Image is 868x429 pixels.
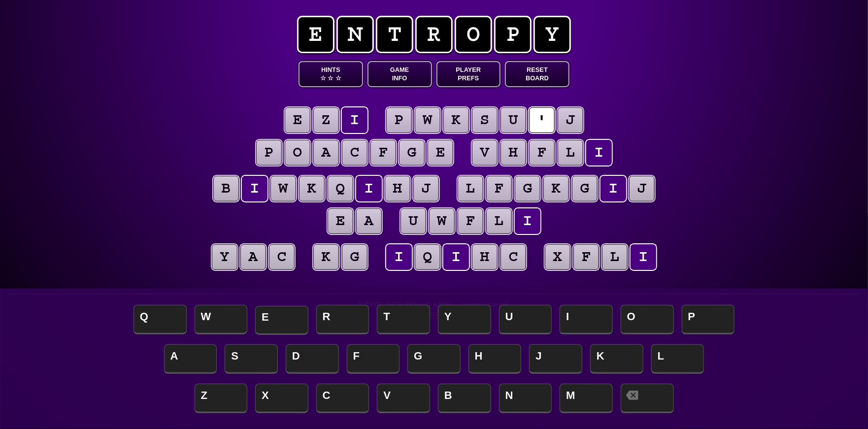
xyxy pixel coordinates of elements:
[534,16,571,53] span: y
[313,140,339,165] puzzle-tile: a
[529,107,555,133] puzzle-tile: '
[572,176,598,201] puzzle-tile: g
[386,107,412,133] puzzle-tile: p
[428,140,453,165] puzzle-tile: e
[336,16,374,53] span: n
[558,140,583,165] puzzle-tile: l
[316,384,369,413] span: C
[356,208,382,234] puzzle-tile: a
[299,176,325,201] puzzle-tile: k
[286,344,339,374] span: D
[370,140,396,165] puzzle-tile: f
[240,244,266,270] puzzle-tile: a
[320,74,326,82] span: ☆
[443,244,469,270] puzzle-tile: i
[399,140,425,165] puzzle-tile: g
[377,384,430,413] span: V
[558,107,583,133] puzzle-tile: j
[436,61,501,87] button: PlayerPrefs
[328,176,353,201] puzzle-tile: q
[134,305,187,334] span: Q
[438,384,491,413] span: B
[429,208,455,234] puzzle-tile: w
[472,140,498,165] puzzle-tile: v
[443,107,469,133] puzzle-tile: k
[335,74,341,82] span: ☆
[499,305,552,334] span: U
[164,344,217,374] span: A
[285,107,310,133] puzzle-tile: e
[621,305,674,334] span: O
[297,16,334,53] span: e
[413,176,439,201] puzzle-tile: j
[415,244,440,270] puzzle-tile: q
[682,305,735,334] span: P
[438,305,491,334] span: Y
[472,107,498,133] puzzle-tile: s
[316,305,369,334] span: R
[342,244,367,270] puzzle-tile: g
[573,244,599,270] puzzle-tile: f
[195,384,248,413] span: Z
[270,176,296,201] puzzle-tile: w
[386,244,412,270] puzzle-tile: i
[256,140,282,165] puzzle-tile: p
[458,208,483,234] puzzle-tile: f
[407,344,461,374] span: G
[590,344,643,374] span: K
[213,176,239,201] puzzle-tile: b
[458,176,483,201] puzzle-tile: l
[225,344,278,374] span: S
[313,107,339,133] puzzle-tile: z
[515,176,540,201] puzzle-tile: g
[342,140,367,165] puzzle-tile: c
[501,107,526,133] puzzle-tile: u
[651,344,704,374] span: L
[543,176,569,201] puzzle-tile: k
[486,176,512,201] puzzle-tile: f
[255,306,308,335] span: E
[468,344,522,374] span: H
[269,244,295,270] puzzle-tile: c
[242,176,267,201] puzzle-tile: i
[376,16,413,53] span: t
[631,244,656,270] puzzle-tile: i
[255,384,308,413] span: X
[629,176,655,201] puzzle-tile: j
[499,384,552,413] span: N
[328,208,353,234] puzzle-tile: e
[212,244,237,270] puzzle-tile: y
[377,305,430,334] span: T
[347,344,400,374] span: F
[455,16,492,53] span: o
[472,244,498,270] puzzle-tile: h
[602,244,628,270] puzzle-tile: l
[486,208,512,234] puzzle-tile: l
[529,140,555,165] puzzle-tile: f
[529,344,582,374] span: J
[494,16,532,53] span: p
[501,140,526,165] puzzle-tile: h
[285,140,310,165] puzzle-tile: o
[560,384,613,413] span: M
[515,208,540,234] puzzle-tile: i
[356,176,382,201] puzzle-tile: i
[415,16,453,53] span: r
[505,61,569,87] button: ResetBoard
[385,176,410,201] puzzle-tile: h
[601,176,626,201] puzzle-tile: i
[401,208,426,234] puzzle-tile: u
[415,107,440,133] puzzle-tile: w
[299,61,363,87] button: Hints☆ ☆ ☆
[586,140,612,165] puzzle-tile: i
[501,244,526,270] puzzle-tile: c
[342,107,367,133] puzzle-tile: i
[195,305,248,334] span: W
[367,61,432,87] button: GameInfo
[328,74,334,82] span: ☆
[545,244,570,270] puzzle-tile: x
[560,305,613,334] span: I
[313,244,339,270] puzzle-tile: k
